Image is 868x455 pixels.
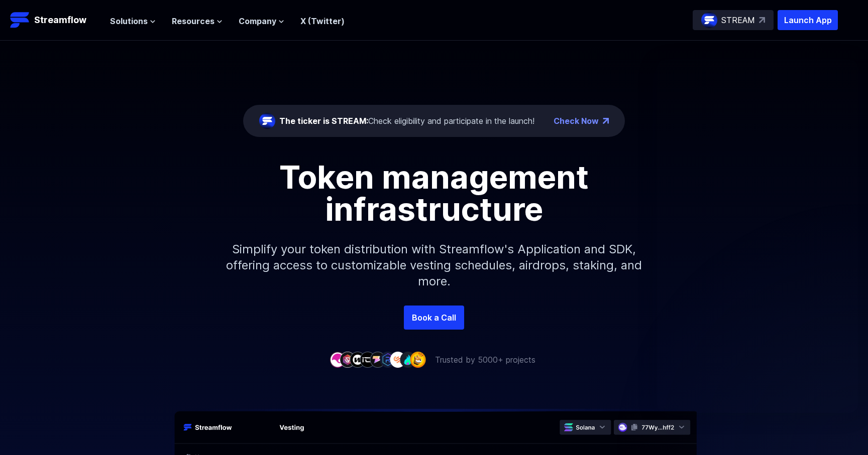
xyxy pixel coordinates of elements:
a: Check Now [554,115,599,127]
img: streamflow-logo-circle.png [701,12,717,28]
iframe: Intercom live chat [834,421,858,445]
img: streamflow-logo-circle.png [259,113,275,129]
a: STREAM [693,10,774,30]
img: company-9 [410,352,426,367]
a: Book a Call [404,306,464,330]
img: company-1 [330,352,346,367]
span: The ticker is STREAM: [279,116,368,126]
a: Streamflow [10,10,100,30]
button: Resources [172,15,223,27]
button: Company [239,15,284,27]
button: Launch App [778,10,838,30]
img: top-right-arrow.svg [759,17,765,23]
p: Streamflow [34,13,86,27]
h1: Token management infrastructure [208,161,660,225]
img: company-5 [370,352,386,367]
p: Trusted by 5000+ projects [435,354,535,366]
a: X (Twitter) [300,16,345,26]
img: company-3 [350,352,366,367]
span: Resources [172,15,214,27]
img: company-6 [380,352,396,367]
img: top-right-arrow.png [603,118,609,124]
span: Solutions [110,15,148,27]
img: Streamflow Logo [10,10,30,30]
span: Company [239,15,276,27]
p: Simplify your token distribution with Streamflow's Application and SDK, offering access to custom... [218,225,650,306]
div: Check eligibility and participate in the launch! [279,115,534,127]
img: company-4 [360,352,376,367]
img: company-8 [400,352,416,367]
img: company-2 [340,352,356,367]
iframe: Intercom live chat [657,60,858,413]
p: STREAM [721,14,755,26]
img: company-7 [390,352,406,367]
button: Solutions [110,15,156,27]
